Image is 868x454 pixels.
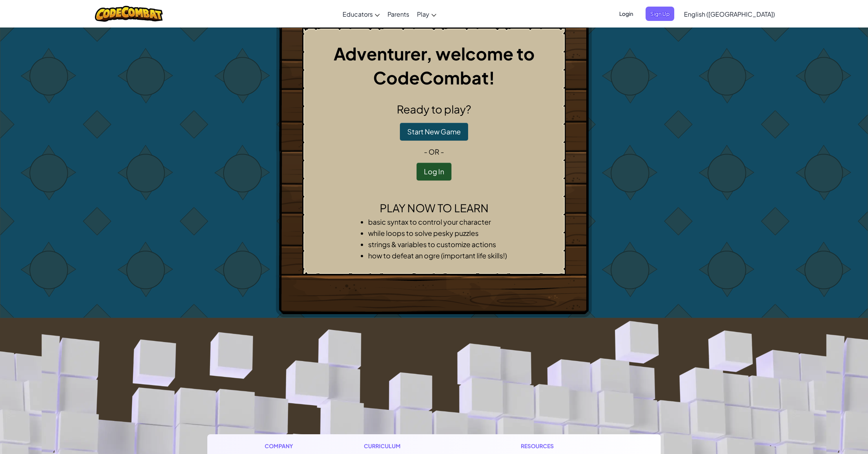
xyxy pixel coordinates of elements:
[368,227,515,239] li: while loops to solve pesky puzzles
[368,216,515,227] li: basic syntax to control your character
[368,250,515,261] li: how to defeat an ogre (important life skills!)
[684,10,775,18] span: English ([GEOGRAPHIC_DATA])
[615,7,638,21] button: Login
[309,101,559,117] h2: Ready to play?
[424,147,429,156] span: -
[309,41,559,89] h1: Adventurer, welcome to CodeCombat!
[680,3,779,24] a: English ([GEOGRAPHIC_DATA])
[309,200,559,216] h2: Play now to learn
[646,7,674,21] button: Sign Up
[384,3,413,24] a: Parents
[368,239,515,250] li: strings & variables to customize actions
[429,147,439,156] span: or
[413,3,440,24] a: Play
[265,442,301,450] h1: Company
[343,10,373,18] span: Educators
[339,3,384,24] a: Educators
[521,442,603,450] h1: Resources
[400,123,468,141] button: Start New Game
[364,442,458,450] h1: Curriculum
[417,163,451,181] button: Log In
[95,6,163,22] img: CodeCombat logo
[417,10,429,18] span: Play
[439,147,444,156] span: -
